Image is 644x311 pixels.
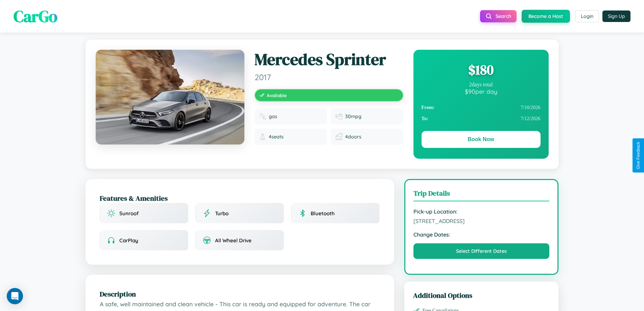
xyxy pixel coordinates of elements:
div: 7 / 12 / 2026 [422,113,541,124]
span: CarGo [14,5,57,27]
span: Turbo [215,210,229,217]
div: $ 180 [422,61,541,79]
strong: Pick-up Location: [413,208,550,215]
h3: Additional Options [413,290,550,300]
div: 7 / 10 / 2026 [422,102,541,113]
span: Bluetooth [311,210,335,217]
span: All Wheel Drive [215,237,252,244]
div: $ 90 per day [422,88,541,95]
span: gas [269,113,277,119]
strong: Change Dates: [413,231,550,238]
span: 2017 [255,72,403,82]
span: [STREET_ADDRESS] [413,218,550,224]
button: Login [575,10,599,22]
h2: Features & Amenities [100,193,380,203]
span: CarPlay [119,237,138,244]
div: Open Intercom Messenger [7,288,23,304]
strong: To: [422,116,428,121]
img: Fuel efficiency [336,113,342,120]
div: Give Feedback [636,142,641,169]
img: Mercedes Sprinter 2017 [96,50,244,145]
button: Sign Up [602,10,630,22]
h1: Mercedes Sprinter [255,50,403,69]
button: Become a Host [522,10,570,23]
button: Book Now [422,131,541,148]
h2: Description [100,289,380,299]
span: 4 seats [269,134,284,140]
span: 4 doors [345,134,361,140]
button: Select Different Dates [413,243,550,259]
span: Search [496,13,511,19]
img: Seats [259,133,266,140]
button: Search [480,10,517,22]
div: 2 days total [422,82,541,88]
span: 30 mpg [345,113,361,119]
h3: Trip Details [413,188,550,201]
img: Fuel type [259,113,266,120]
strong: From: [422,105,435,110]
img: Doors [336,133,342,140]
span: Available [267,92,287,98]
span: Sunroof [119,210,139,217]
